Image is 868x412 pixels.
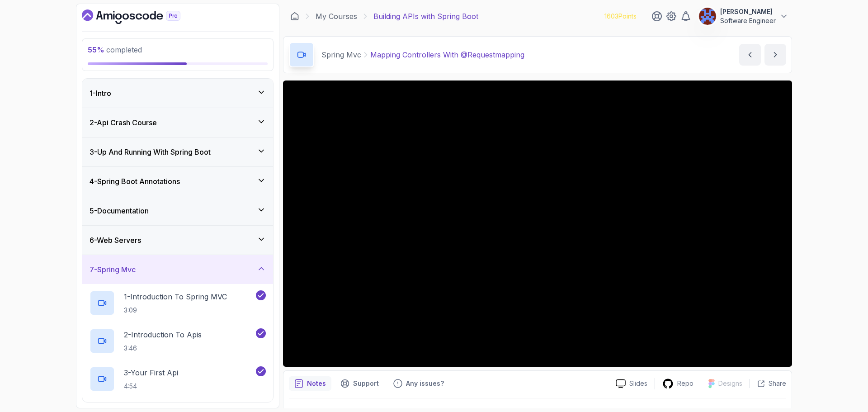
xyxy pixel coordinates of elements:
a: Dashboard [82,9,201,24]
button: Feedback button [388,376,449,391]
p: 3:09 [124,306,227,315]
p: Any issues? [406,379,444,388]
a: Repo [655,378,701,389]
a: Slides [609,379,655,388]
button: user profile image[PERSON_NAME]Software Engineer [698,7,788,25]
p: 4:54 [124,382,178,391]
p: Mapping Controllers With @Requestmapping [370,49,524,60]
button: 2-Api Crash Course [82,108,273,137]
p: 1603 Points [604,12,637,21]
p: Notes [307,379,326,388]
p: Support [353,379,379,388]
h3: 3 - Up And Running With Spring Boot [90,147,211,157]
p: 1 - Introduction To Spring MVC [124,291,227,302]
button: Support button [335,376,384,391]
button: Share [750,379,786,388]
p: 2 - Introduction To Apis [124,329,202,340]
span: completed [88,45,142,54]
p: 3:46 [124,344,202,353]
p: 3 - Your First Api [124,367,178,378]
span: 55 % [88,45,104,54]
p: Building APIs with Spring Boot [373,11,478,22]
a: My Courses [316,11,357,22]
p: Spring Mvc [321,49,361,60]
p: Repo [677,379,693,388]
button: previous content [739,44,761,66]
button: 6-Web Servers [82,226,273,255]
button: 5-Documentation [82,196,273,225]
iframe: 11 - Mapping Controllers with @RequestMapping [283,81,792,367]
p: [PERSON_NAME] [720,7,776,16]
button: next content [764,44,786,66]
a: Dashboard [290,12,299,21]
h3: 4 - Spring Boot Annotations [90,176,180,187]
img: user profile image [699,8,716,25]
p: Software Engineer [720,16,776,25]
h3: 6 - Web Servers [90,235,141,246]
button: 7-Spring Mvc [82,255,273,284]
h3: 1 - Intro [90,88,111,99]
button: 1-Intro [82,79,273,108]
button: 3-Up And Running With Spring Boot [82,137,273,166]
p: Slides [629,379,647,388]
button: 3-Your First Api4:54 [90,366,266,392]
p: Share [769,379,786,388]
button: 2-Introduction To Apis3:46 [90,328,266,354]
button: 4-Spring Boot Annotations [82,167,273,196]
h3: 7 - Spring Mvc [90,264,136,275]
p: Designs [718,379,742,388]
button: 1-Introduction To Spring MVC3:09 [90,290,266,316]
h3: 5 - Documentation [90,205,149,216]
h3: 2 - Api Crash Course [90,117,157,128]
button: notes button [289,376,331,391]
